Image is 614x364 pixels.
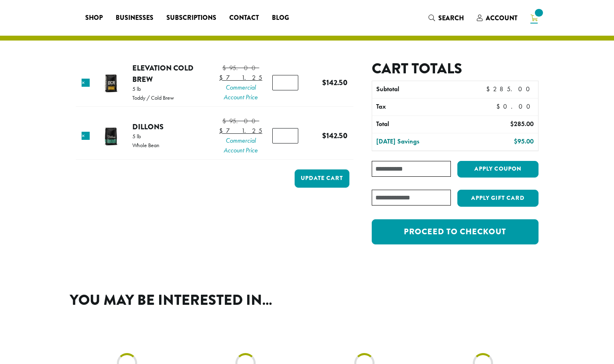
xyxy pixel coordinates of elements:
[219,136,262,155] span: Commercial Account Price
[219,126,262,135] bdi: 71.25
[132,86,174,92] p: 5 lb
[132,95,174,101] p: Toddy / Cold Brew
[109,11,160,24] a: Businesses
[514,137,534,146] bdi: 95.00
[272,128,298,143] input: Product quantity
[486,85,534,93] bdi: 285.00
[322,130,326,141] span: $
[98,70,124,96] img: Elevation Cold Brew
[272,75,298,90] input: Product quantity
[222,64,259,72] bdi: 95.00
[132,121,164,132] a: Dillons
[322,77,326,88] span: $
[372,60,538,77] h2: Cart totals
[219,83,262,102] span: Commercial Account Price
[70,291,545,309] h2: You may be interested in…
[223,11,265,24] a: Contact
[422,11,470,25] a: Search
[514,137,517,146] span: $
[98,123,124,150] img: Dillons
[496,102,503,111] span: $
[85,13,103,23] span: Shop
[295,169,349,188] button: Update cart
[166,13,216,23] span: Subscriptions
[132,62,194,85] a: Elevation Cold Brew
[457,161,539,178] button: Apply coupon
[372,81,472,98] th: Subtotal
[372,133,472,150] th: [DATE] Savings
[82,132,90,140] a: Remove this item
[372,219,538,244] a: Proceed to checkout
[222,64,229,72] span: $
[116,13,153,23] span: Businesses
[486,13,517,23] span: Account
[272,13,289,23] span: Blog
[510,120,514,128] span: $
[132,142,159,148] p: Whole Bean
[132,133,159,139] p: 5 lb
[322,130,347,141] bdi: 142.50
[82,79,90,87] a: Remove this item
[222,117,229,125] span: $
[457,190,539,207] button: Apply Gift Card
[219,126,226,135] span: $
[496,102,534,111] bdi: 0.00
[372,98,489,116] th: Tax
[322,77,347,88] bdi: 142.50
[372,116,472,133] th: Total
[265,11,295,24] a: Blog
[470,11,524,25] a: Account
[160,11,223,24] a: Subscriptions
[219,73,226,82] span: $
[438,13,464,23] span: Search
[510,120,534,128] bdi: 285.00
[486,85,493,93] span: $
[229,13,259,23] span: Contact
[222,117,259,125] bdi: 95.00
[219,73,262,82] bdi: 71.25
[79,11,109,24] a: Shop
